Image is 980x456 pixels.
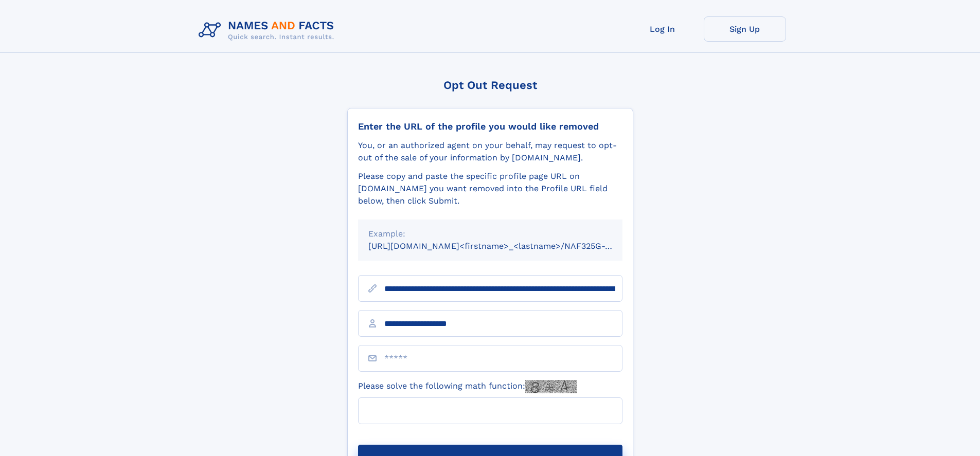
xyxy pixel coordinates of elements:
[368,241,642,251] small: [URL][DOMAIN_NAME]<firstname>_<lastname>/NAF325G-xxxxxxxx
[368,228,612,240] div: Example:
[704,16,786,42] a: Sign Up
[358,380,577,393] label: Please solve the following math function:
[621,16,704,42] a: Log In
[347,79,633,92] div: Opt Out Request
[358,170,622,207] div: Please copy and paste the specific profile page URL on [DOMAIN_NAME] you want removed into the Pr...
[194,16,343,44] img: Logo Names and Facts
[358,139,622,164] div: You, or an authorized agent on your behalf, may request to opt-out of the sale of your informatio...
[358,121,622,132] div: Enter the URL of the profile you would like removed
